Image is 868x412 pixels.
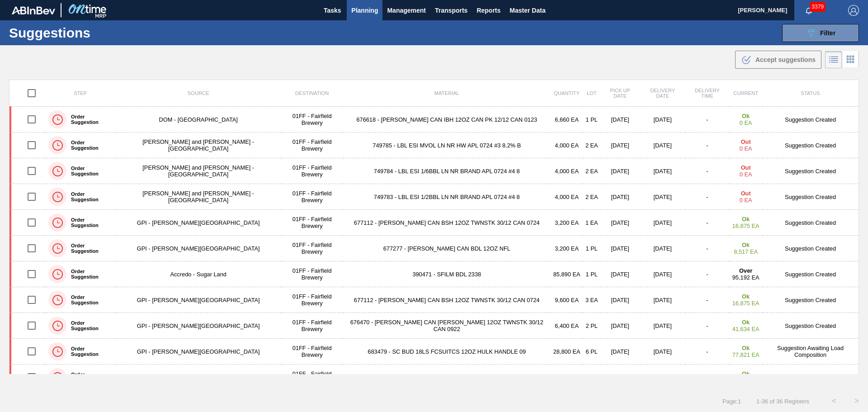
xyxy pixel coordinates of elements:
[116,184,281,210] td: [PERSON_NAME] and [PERSON_NAME] - [GEOGRAPHIC_DATA]
[740,119,752,126] span: 0 EA
[801,90,820,96] span: Status
[741,138,751,145] strong: Out
[281,365,343,390] td: 01FF - Fairfield Brewery
[66,114,112,125] label: Order Suggestion
[742,370,750,377] strong: Ok
[343,107,550,133] td: 676618 - [PERSON_NAME] CAN IBH 12OZ CAN PK 12/12 CAN 0123
[640,313,685,339] td: [DATE]
[66,166,112,176] label: Order Suggestion
[583,133,600,158] td: 2 EA
[550,339,583,365] td: 28,800 EA
[281,210,343,236] td: 01FF - Fairfield Brewery
[741,164,751,171] strong: Out
[755,398,809,405] span: 1 - 36 of 36 Registers
[685,236,730,261] td: -
[9,339,859,365] a: Order SuggestionGPI - [PERSON_NAME][GEOGRAPHIC_DATA]01FF - Fairfield Brewery683479 - SC BUD 18LS ...
[281,339,343,365] td: 01FF - Fairfield Brewery
[343,236,550,261] td: 677277 - [PERSON_NAME] CAN BDL 12OZ NFL
[587,90,597,96] span: Lot
[583,107,600,133] td: 1 PL
[343,184,550,210] td: 749783 - LBL ESI 1/2BBL LN NR BRAND APL 0724 #4 8
[281,133,343,158] td: 01FF - Fairfield Brewery
[66,243,112,254] label: Order Suggestion
[735,51,821,69] button: Accept suggestions
[343,261,550,287] td: 390471 - SFILM BDL 2338
[281,236,343,261] td: 01FF - Fairfield Brewery
[281,184,343,210] td: 01FF - Fairfield Brewery
[762,133,859,158] td: Suggestion Created
[741,190,751,197] strong: Out
[66,191,112,202] label: Order Suggestion
[640,158,685,184] td: [DATE]
[9,210,859,236] a: Order SuggestionGPI - [PERSON_NAME][GEOGRAPHIC_DATA]01FF - Fairfield Brewery677112 - [PERSON_NAME...
[66,294,112,305] label: Order Suggestion
[434,90,459,96] span: Material
[343,133,550,158] td: 749785 - LBL ESI MVOL LN NR HW APL 0724 #3 8.2% B
[583,287,600,313] td: 3 EA
[550,236,583,261] td: 3,200 EA
[583,339,600,365] td: 6 PL
[732,274,759,281] span: 95,192 EA
[435,5,467,16] span: Transports
[742,113,750,119] strong: Ok
[387,5,426,16] span: Management
[762,287,859,313] td: Suggestion Created
[343,365,550,390] td: 683418 - SC RCK 18LS FCSUITCS 12OZ AQUEOUS COATIN
[742,345,750,351] strong: Ok
[640,261,685,287] td: [DATE]
[848,5,859,16] img: Logout
[600,287,640,313] td: [DATE]
[116,107,281,133] td: DOM - [GEOGRAPHIC_DATA]
[9,236,859,261] a: Order SuggestionGPI - [PERSON_NAME][GEOGRAPHIC_DATA]01FF - Fairfield Brewery677277 - [PERSON_NAME...
[600,261,640,287] td: [DATE]
[550,210,583,236] td: 3,200 EA
[733,90,758,96] span: Current
[762,158,859,184] td: Suggestion Created
[762,184,859,210] td: Suggestion Created
[762,261,859,287] td: Suggestion Created
[550,107,583,133] td: 6,660 EA
[66,269,112,279] label: Order Suggestion
[600,158,640,184] td: [DATE]
[9,287,859,313] a: Order SuggestionGPI - [PERSON_NAME][GEOGRAPHIC_DATA]01FF - Fairfield Brewery677112 - [PERSON_NAME...
[550,261,583,287] td: 85,890 EA
[509,5,545,16] span: Master Data
[740,197,752,204] span: 0 EA
[640,210,685,236] td: [DATE]
[9,28,170,38] h1: Suggestions
[583,184,600,210] td: 2 EA
[600,133,640,158] td: [DATE]
[640,339,685,365] td: [DATE]
[755,56,816,63] span: Accept suggestions
[9,133,859,158] a: Order Suggestion[PERSON_NAME] and [PERSON_NAME] - [GEOGRAPHIC_DATA]01FF - Fairfield Brewery749785...
[742,293,750,300] strong: Ok
[640,236,685,261] td: [DATE]
[742,216,750,223] strong: Ok
[740,145,752,152] span: 0 EA
[650,88,675,99] span: Delivery Date
[610,88,630,99] span: Pick up Date
[600,236,640,261] td: [DATE]
[116,236,281,261] td: GPI - [PERSON_NAME][GEOGRAPHIC_DATA]
[732,351,759,358] span: 77,821 EA
[734,248,758,255] span: 8,517 EA
[820,29,835,37] span: Filter
[762,365,859,390] td: Suggestion Created
[351,5,378,16] span: Planning
[9,365,859,390] a: Order SuggestionGPI - [PERSON_NAME][GEOGRAPHIC_DATA]01FF - Fairfield Brewery683418 - SC RCK 18LS ...
[722,398,741,405] span: Page : 1
[281,158,343,184] td: 01FF - Fairfield Brewery
[810,2,826,12] span: 3379
[322,5,342,16] span: Tasks
[583,365,600,390] td: 2 PL
[9,107,859,133] a: Order SuggestionDOM - [GEOGRAPHIC_DATA]01FF - Fairfield Brewery676618 - [PERSON_NAME] CAN IBH 12O...
[600,365,640,390] td: [DATE]
[476,5,500,16] span: Reports
[9,184,859,210] a: Order Suggestion[PERSON_NAME] and [PERSON_NAME] - [GEOGRAPHIC_DATA]01FF - Fairfield Brewery749783...
[116,287,281,313] td: GPI - [PERSON_NAME][GEOGRAPHIC_DATA]
[550,365,583,390] td: 9,600 EA
[583,236,600,261] td: 1 PL
[66,320,112,331] label: Order Suggestion
[554,90,580,96] span: Quantity
[685,287,730,313] td: -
